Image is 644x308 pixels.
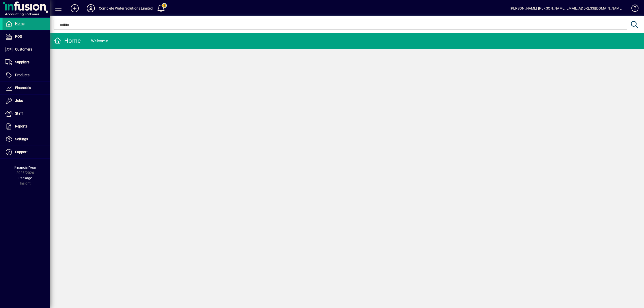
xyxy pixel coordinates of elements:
[510,4,623,12] div: [PERSON_NAME] [PERSON_NAME][EMAIL_ADDRESS][DOMAIN_NAME]
[15,99,23,103] span: Jobs
[83,4,99,13] button: Profile
[15,34,22,38] span: POS
[3,30,50,43] a: POS
[15,137,28,141] span: Settings
[3,43,50,56] a: Customers
[3,82,50,94] a: Financials
[15,47,32,51] span: Customers
[3,133,50,146] a: Settings
[3,120,50,133] a: Reports
[54,37,81,45] div: Home
[628,1,638,17] a: Knowledge Base
[14,165,36,169] span: Financial Year
[15,73,29,77] span: Products
[15,86,31,90] span: Financials
[15,60,29,64] span: Suppliers
[3,69,50,81] a: Products
[3,56,50,69] a: Suppliers
[15,124,27,128] span: Reports
[3,146,50,158] a: Support
[99,4,153,12] div: Complete Water Solutions Limited
[91,37,108,45] div: Welcome
[15,150,28,154] span: Support
[18,176,32,180] span: Package
[67,4,83,13] button: Add
[15,111,23,115] span: Staff
[3,95,50,107] a: Jobs
[3,107,50,120] a: Staff
[15,22,24,26] span: Home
